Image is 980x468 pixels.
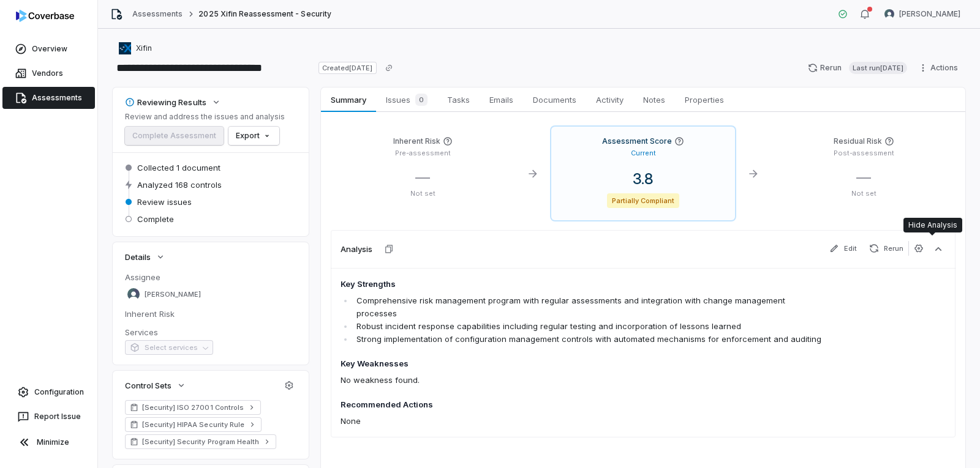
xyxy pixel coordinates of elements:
[32,93,82,103] span: Assessments
[864,241,908,256] button: Rerun
[32,69,63,78] span: Vendors
[2,62,95,84] a: Vendors
[137,162,221,173] span: Collected 1 document
[393,136,440,146] h4: Inherent Risk
[914,59,965,77] button: Actions
[442,92,475,108] span: Tasks
[353,333,824,346] li: Strong implementation of configuration management controls with automated mechanisms for enforcem...
[908,220,957,230] div: Hide Analysis
[2,87,95,109] a: Assessments
[198,9,331,19] span: 2025 Xifin Reassessment - Security
[849,62,907,74] span: Last run [DATE]
[132,9,183,19] a: Assessments
[884,9,894,19] img: Arun Muthu avatar
[125,97,206,108] div: Reviewing Results
[341,399,824,411] h4: Recommended Actions
[2,38,95,60] a: Overview
[378,57,400,79] button: Copy link
[34,387,84,397] span: Configuration
[137,196,192,207] span: Review issues
[137,214,174,225] span: Complete
[34,412,81,422] span: Report Issue
[5,430,92,455] button: Minimize
[353,320,824,333] li: Robust incident response capabilities including regular testing and incorporation of lessons learned
[631,149,656,158] p: Current
[121,246,169,268] button: Details
[607,193,680,208] span: Partially Compliant
[326,92,371,108] span: Summary
[16,10,74,22] img: logo-D7KZi-bG.svg
[125,434,276,449] a: [Security] Security Program Health
[318,62,376,74] span: Created [DATE]
[142,420,244,429] span: [Security] HIPAA Security Rule
[125,112,285,122] p: Review and address the issues and analysis
[341,243,372,254] h3: Analysis
[353,294,824,320] li: Comprehensive risk management program with regular assessments and integration with change manage...
[680,92,729,108] span: Properties
[591,92,628,108] span: Activity
[602,136,672,146] h4: Assessment Score
[623,170,663,188] span: 3.8
[528,92,581,108] span: Documents
[341,149,505,158] p: Pre-assessment
[228,127,279,145] button: Export
[125,400,261,415] a: [Security] ISO 27001 Controls
[834,136,882,146] h4: Residual Risk
[125,380,171,391] span: Control Sets
[142,403,244,412] span: [Security] ISO 27001 Controls
[824,241,862,256] button: Edit
[5,381,92,403] a: Configuration
[5,406,92,428] button: Report Issue
[381,91,432,108] span: Issues
[415,168,430,186] span: —
[484,92,518,108] span: Emails
[856,168,871,186] span: —
[341,278,824,291] h4: Key Strengths
[341,189,505,198] p: Not set
[142,437,259,447] span: [Security] Security Program Health
[415,94,428,106] span: 0
[121,91,225,113] button: Reviewing Results
[32,44,67,54] span: Overview
[127,288,140,300] img: Arun Muthu avatar
[341,415,824,428] p: None
[125,417,262,432] a: [Security] HIPAA Security Rule
[782,189,946,198] p: Not set
[782,149,946,158] p: Post-assessment
[638,92,670,108] span: Notes
[125,308,296,319] dt: Inherent Risk
[801,59,914,77] button: RerunLast run[DATE]
[137,179,222,190] span: Analyzed 168 controls
[341,358,824,370] h4: Key Weaknesses
[136,43,152,53] span: Xifin
[125,272,296,283] dt: Assignee
[145,290,201,299] span: [PERSON_NAME]
[877,5,968,23] button: Arun Muthu avatar[PERSON_NAME]
[121,374,190,396] button: Control Sets
[899,9,960,19] span: [PERSON_NAME]
[37,437,69,447] span: Minimize
[341,374,824,387] p: No weakness found.
[115,37,156,59] button: https://xifin.com/Xifin
[125,251,151,262] span: Details
[125,327,296,338] dt: Services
